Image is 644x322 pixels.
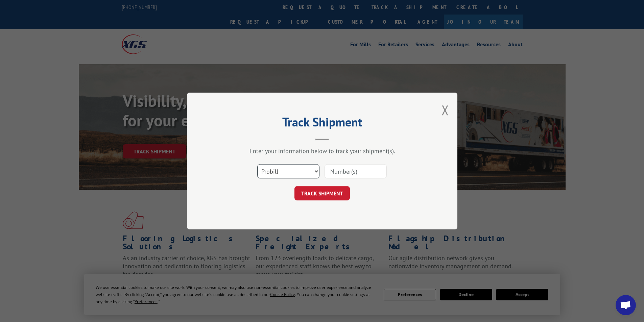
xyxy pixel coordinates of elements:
button: TRACK SHIPMENT [294,186,350,200]
h2: Track Shipment [221,117,424,130]
div: Open chat [616,295,636,315]
div: Enter your information below to track your shipment(s). [221,147,424,155]
input: Number(s) [325,164,387,178]
button: Close modal [442,101,449,119]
